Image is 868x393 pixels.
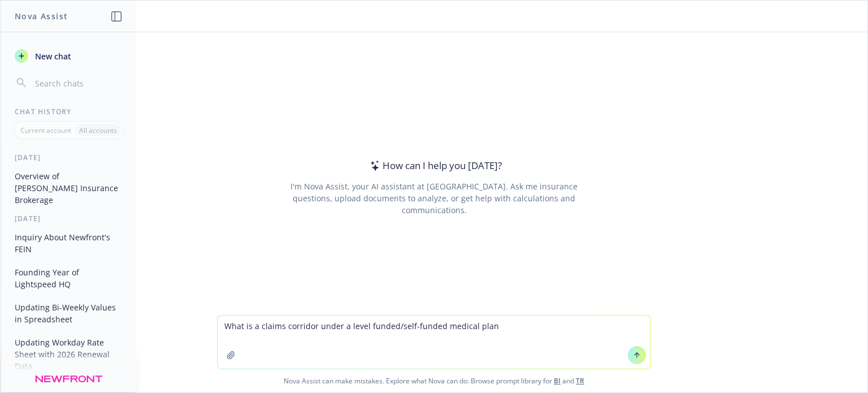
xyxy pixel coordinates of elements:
button: Founding Year of Lightspeed HQ [10,263,127,293]
textarea: What is a claims corridor under a level funded/self-funded medical plan [218,316,650,369]
p: All accounts [79,126,117,135]
div: [DATE] [1,214,136,223]
p: Current account [20,126,71,135]
button: Updating Bi-Weekly Values in Spreadsheet [10,298,127,329]
span: Nova Assist can make mistakes. Explore what Nova can do: Browse prompt library for and [5,369,863,392]
div: [DATE] [1,153,136,162]
div: Chat History [1,107,136,116]
span: New chat [33,50,71,62]
h1: Nova Assist [15,10,68,22]
button: Inquiry About Newfront's FEIN [10,228,127,258]
button: New chat [10,46,127,66]
button: Overview of [PERSON_NAME] Insurance Brokerage [10,167,127,209]
input: Search chats [33,75,123,91]
div: How can I help you [DATE]? [367,158,502,173]
a: BI [554,376,561,386]
div: I'm Nova Assist, your AI assistant at [GEOGRAPHIC_DATA]. Ask me insurance questions, upload docum... [275,180,593,216]
a: TR [576,376,584,386]
button: Updating Workday Rate Sheet with 2026 Renewal Data [10,333,127,375]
